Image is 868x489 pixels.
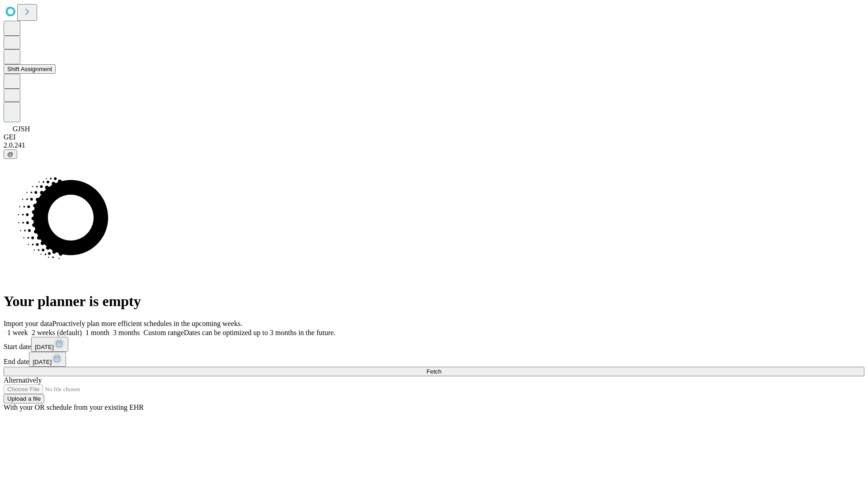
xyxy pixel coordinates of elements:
[4,320,52,327] span: Import your data
[4,293,864,310] h1: Your planner is empty
[4,337,864,352] div: Start date
[4,149,17,159] button: @
[31,337,68,352] button: [DATE]
[29,352,66,367] button: [DATE]
[32,329,82,336] span: 2 weeks (default)
[35,344,54,350] span: [DATE]
[113,329,140,336] span: 3 months
[4,367,864,376] button: Fetch
[143,329,184,336] span: Custom range
[4,352,864,367] div: End date
[4,376,42,384] span: Alternatively
[426,368,441,375] span: Fetch
[4,394,44,403] button: Upload a file
[4,133,864,141] div: GEI
[4,141,864,149] div: 2.0.241
[184,329,335,336] span: Dates can be optimized up to 3 months in the future.
[7,329,28,336] span: 1 week
[4,64,56,74] button: Shift Assignment
[13,125,30,133] span: GJSH
[52,320,242,327] span: Proactively plan more efficient schedules in the upcoming weeks.
[33,359,52,365] span: [DATE]
[85,329,109,336] span: 1 month
[4,403,144,411] span: With your OR schedule from your existing EHR
[7,151,14,158] span: @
